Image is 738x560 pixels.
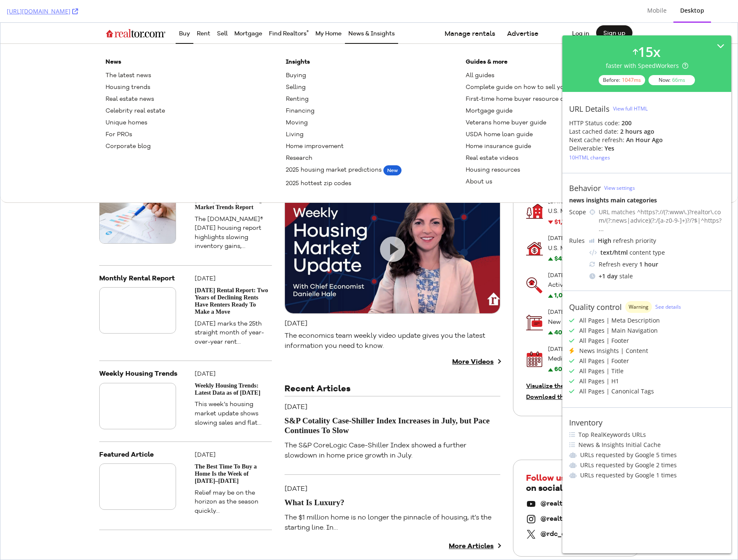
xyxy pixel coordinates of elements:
[589,248,724,257] div: content type
[105,119,150,127] a: Corporate blog
[284,361,500,374] h3: Recent Articles
[99,251,174,259] a: Monthly Rental Report
[526,450,625,470] h3: on social media
[621,119,632,127] strong: 200
[194,359,260,373] a: Weekly Housing Trends: Latest Data as of [DATE]
[284,307,500,328] p: The economics team weekly video update gives you the latest information you need to know.
[526,506,597,515] a: @rdc_economics
[569,136,624,144] div: Next cache refresh:
[105,96,147,103] a: Unique homes
[548,331,625,341] span: Median Days on Market
[285,96,307,103] a: Moving
[680,6,704,15] div: Desktop
[569,104,610,113] div: URL Details
[284,475,344,484] a: What Is Luxury?
[194,428,271,437] div: [DATE]
[599,225,604,233] span: ...
[465,60,588,68] a: Complete guide on how to sell your home
[579,347,648,355] div: News Insights | Content
[194,251,271,261] div: [DATE]
[285,72,308,80] a: Renting
[598,237,656,245] div: refresh priority
[194,377,271,404] p: This week’s housing market update shows slowing sales and flat…
[579,326,658,335] div: All Pages | Main Navigation
[548,322,625,330] span: [DATE]
[600,248,628,257] div: text/html
[620,127,654,136] div: 2 hours ago
[603,7,625,13] span: Sign up
[569,431,724,439] li: Top RealKeywords URLs
[465,35,632,43] div: Guides & more
[465,131,518,139] a: Real estate videos
[613,102,648,116] button: View full HTML
[548,295,625,304] span: New Listings
[285,162,500,291] img: 250926 Realtor.com Economic Video Thumbnail
[285,119,343,127] a: Home improvement
[285,108,303,115] a: Living
[569,237,586,245] div: Rules
[548,211,625,219] span: [DATE]
[655,303,681,310] a: See details
[194,174,262,188] a: [DATE] Monthly Housing Market Trends Report
[285,143,381,151] a: 2025 housing market predictions
[526,491,611,500] a: @realtordotcomecon
[526,359,625,368] a: Visualize the data
[465,84,512,92] a: Mortgage guide
[285,162,500,291] a: View Update
[548,305,625,315] span: 402,268 (4.9% YoY)
[548,221,625,230] span: U.S. Median Listing Price
[579,377,619,385] div: All Pages | H1
[548,248,625,256] span: [DATE]
[284,393,489,412] a: S&P Cotality Case-Shiller Index Increases in July, but Pace Continues To Slow
[569,451,724,459] li: URLs requested by Google 5 times
[599,272,618,280] div: + 1 day
[605,144,614,153] div: Yes
[105,60,150,68] a: Housing trends
[569,461,724,469] li: URLs requested by Google 2 times
[105,48,151,56] a: The latest news
[579,357,629,365] div: All Pages | Footer
[99,346,177,355] a: Weekly Housing Trends
[465,96,546,103] a: Veterans home buyer guide
[625,301,652,313] div: warning label
[285,156,351,164] a: 2025 hottest zip codes
[465,155,492,162] a: About us
[284,295,500,305] div: [DATE]
[285,35,452,43] div: Insights
[672,76,685,83] div: 66 ms
[526,476,595,485] a: @realtordotcom
[285,84,314,92] a: Financing
[284,489,500,509] p: The $1 million home is no longer the pinnacle of housing, it’s the starting line. In…
[638,42,661,62] div: 15 x
[579,387,654,396] div: All Pages | Canonical Tags
[548,342,625,351] span: 60 (13.2% YoY)
[465,143,520,151] a: Housing resources
[465,48,494,56] a: All guides
[105,35,272,43] div: News
[548,232,625,241] span: $429,990 (0.0% YoY)
[598,237,611,245] div: High
[465,108,532,115] a: USDA home loan guide
[569,471,724,479] li: URLs requested by Google 1 times
[579,367,624,375] div: All Pages | Title
[579,316,660,325] div: All Pages | Meta Description
[284,417,500,437] p: The S&P CoreLogic Case-Shiller Index showed a further slowdown in home price growth in July.
[569,196,724,205] div: news insights main categories
[606,62,688,70] div: faster with SpeedWorkers
[105,6,165,14] img: realtor.com
[105,84,165,92] a: Celebrity real estate
[629,304,648,310] span: Warning
[507,3,538,18] a: Advertise
[569,154,610,161] div: 10 HTML changes
[569,418,602,427] div: Inventory
[569,208,586,216] div: Scope
[548,268,625,277] span: 1,098,681 (20.9% YoY)
[194,347,271,356] div: [DATE]
[194,296,271,324] p: [DATE] marks the 25th straight month of year-over-year rent…
[548,195,625,204] span: $1,713 (-2.2% YoY)
[448,518,500,528] a: More Articles
[569,153,610,163] button: 10HTML changes
[569,441,724,449] li: News & Insights Initial Cache
[622,76,641,83] div: 1047 ms
[465,72,579,80] a: First-time home buyer resource center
